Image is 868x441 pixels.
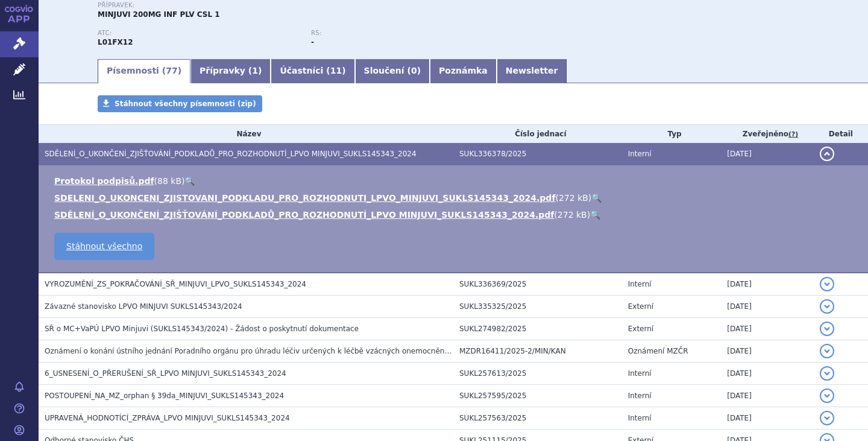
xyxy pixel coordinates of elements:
[45,280,306,288] span: VYROZUMĚNÍ_ZS_POKRAČOVÁNÍ_SŘ_MINJUVI_LPVO_SUKLS145343_2024
[453,125,622,143] th: Číslo jednací
[628,150,652,158] span: Interní
[252,66,258,75] span: 1
[721,296,814,318] td: [DATE]
[820,277,834,291] button: detail
[453,318,622,340] td: SUKL274982/2025
[453,407,622,430] td: SUKL257563/2025
[430,59,497,83] a: Poznámka
[330,66,342,75] span: 11
[54,192,856,204] li: ( )
[54,176,154,186] a: Protokol podpisů.pdf
[190,59,271,83] a: Přípravky (1)
[820,147,834,161] button: detail
[628,302,653,311] span: Externí
[453,363,622,385] td: SUKL257613/2025
[311,38,314,46] strong: -
[45,325,359,333] span: SŘ o MC+VaPÚ LPVO Minjuvi (SUKLS145343/2024) - Žádost o poskytnutí dokumentace
[622,125,722,143] th: Typ
[721,407,814,430] td: [DATE]
[271,59,354,83] a: Účastníci (11)
[45,150,417,158] span: SDĚLENÍ_O_UKONČENÍ_ZJIŠŤOVÁNÍ_PODKLADŮ_PRO_ROZHODNUTÍ_LPVO MINJUVI_SUKLS145343_2024
[39,125,453,143] th: Název
[721,273,814,296] td: [DATE]
[628,392,652,400] span: Interní
[98,30,299,37] p: ATC:
[98,2,524,9] p: Přípravek:
[453,385,622,407] td: SUKL257595/2025
[453,273,622,296] td: SUKL336369/2025
[820,344,834,358] button: detail
[820,322,834,336] button: detail
[721,363,814,385] td: [DATE]
[98,59,190,83] a: Písemnosti (77)
[788,130,798,139] abbr: (?)
[590,210,600,220] a: 🔍
[721,385,814,407] td: [DATE]
[721,340,814,363] td: [DATE]
[98,10,220,19] span: MINJUVI 200MG INF PLV CSL 1
[54,175,856,187] li: ( )
[115,100,256,108] span: Stáhnout všechny písemnosti (zip)
[54,210,554,220] a: SDĚLENÍ_O_UKONČENÍ_ZJIŠŤOVÁNÍ_PODKLADŮ_PRO_ROZHODNUTÍ_LPVO MINJUVI_SUKLS145343_2024.pdf
[497,59,567,83] a: Newsletter
[45,347,503,355] span: Oznámení o konání ústního jednání Poradního orgánu pro úhradu léčiv určených k léčbě vzácných one...
[820,366,834,381] button: detail
[453,143,622,165] td: SUKL336378/2025
[166,66,177,75] span: 77
[628,325,653,333] span: Externí
[45,414,290,422] span: UPRAVENÁ_HODNOTÍCÍ_ZPRÁVA_LPVO MINJUVI_SUKLS145343_2024
[355,59,430,83] a: Sloučení (0)
[559,193,588,203] span: 272 kB
[98,38,133,46] strong: TAFASITAMAB
[814,125,868,143] th: Detail
[45,302,242,311] span: Závazné stanovisko LPVO MINJUVI SUKLS145343/2024
[721,143,814,165] td: [DATE]
[721,318,814,340] td: [DATE]
[820,411,834,425] button: detail
[721,125,814,143] th: Zveřejněno
[184,176,195,186] a: 🔍
[820,299,834,314] button: detail
[591,193,602,203] a: 🔍
[98,95,262,112] a: Stáhnout všechny písemnosti (zip)
[45,369,286,378] span: 6_USNESENÍ_O_PŘERUŠENÍ_SŘ_LPVO MINJUVI_SUKLS145343_2024
[453,340,622,363] td: MZDR16411/2025-2/MIN/KAN
[54,193,555,203] a: SDELENI_O_UKONCENI_ZJISTOVANI_PODKLADU_PRO_ROZHODNUTI_LPVO_MINJUVI_SUKLS145343_2024.pdf
[558,210,587,220] span: 272 kB
[411,66,417,75] span: 0
[157,176,181,186] span: 88 kB
[54,209,856,221] li: ( )
[54,233,154,260] a: Stáhnout všechno
[628,280,652,288] span: Interní
[453,296,622,318] td: SUKL335325/2025
[628,414,652,422] span: Interní
[628,369,652,378] span: Interní
[311,30,512,37] p: RS:
[820,389,834,403] button: detail
[628,347,688,355] span: Oznámení MZČR
[45,392,284,400] span: POSTOUPENÍ_NA_MZ_orphan § 39da_MINJUVI_SUKLS145343_2024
